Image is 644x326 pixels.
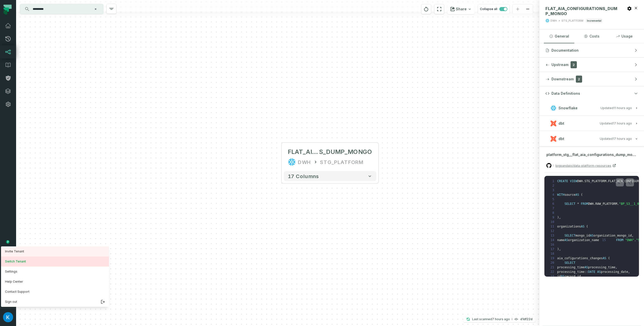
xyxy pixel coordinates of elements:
[576,76,582,83] span: 2
[557,270,588,274] span: processing_time::
[539,146,644,282] div: dbtUpdated[DATE] 7:02:58 PM
[581,225,584,228] span: AS
[319,148,372,156] span: S_DUMP_MONGO
[600,121,632,125] span: Updated
[539,86,644,101] button: Data Definitions
[614,106,632,110] relative-time: Sep 11, 2025, 1:01 AM GMT+3
[565,238,568,242] span: AS
[545,105,638,111] button: SnowflakeUpdated[DATE] 1:01:26 AM
[616,238,623,242] span: FROM
[606,179,608,183] span: .
[613,137,632,141] relative-time: Sep 10, 2025, 7:02 PM GMT+3
[550,19,557,23] div: DWH
[547,188,557,192] span: 3
[597,270,601,274] span: AS
[581,202,588,206] span: FROM
[288,148,319,156] span: FLAT_AIA_CONFIGURATION
[576,29,607,43] button: Costs
[568,238,599,242] span: organization_name
[539,58,644,72] button: Upstream2
[561,19,583,23] div: STG_PLATFORM
[539,72,644,86] button: Downstream2
[575,234,590,237] span: mongo_id
[585,18,603,23] span: incremental
[551,91,580,96] span: Data Definitions
[545,120,638,127] button: dbtUpdated[DATE] 7:02:58 PM
[547,229,557,233] span: 12
[547,238,557,242] span: 14
[545,135,638,142] button: dbtUpdated[DATE] 7:02:58 PM
[557,193,565,197] span: WITH
[557,256,603,260] span: aia_cofigurations_changes
[583,179,584,183] span: .
[544,29,574,43] button: General
[547,202,557,206] span: 6
[570,179,577,183] span: VIEW
[600,106,632,110] span: Updated
[559,216,561,219] span: ,
[634,238,636,242] span: .
[472,317,510,322] p: Last scanned
[577,179,583,183] span: DWH
[547,220,557,224] span: 10
[557,238,565,242] span: name
[558,136,564,141] span: dbt
[557,275,561,278] span: id
[447,4,475,14] button: Share
[558,106,578,111] span: Snowflake
[547,233,557,238] span: 13
[93,7,98,12] button: Clear search query
[3,312,13,322] img: avatar of Kosta Shougaev
[595,202,617,206] span: RAW_PLATFORM
[1,256,109,267] button: Switch Tenant
[547,183,557,188] span: 2
[523,4,533,14] button: zoom out
[588,270,595,274] span: DATE
[613,121,632,125] relative-time: Sep 10, 2025, 7:02 PM GMT+3
[478,4,510,14] button: Collapse all
[547,192,557,197] span: 4
[571,61,577,68] span: 2
[601,270,628,274] span: processing_date
[584,266,588,269] span: AS
[565,275,581,278] span: record_id
[628,270,630,274] span: ,
[561,275,564,278] span: AS
[603,256,606,260] span: AS
[298,158,311,166] div: DWH
[590,234,593,237] span: AS
[547,260,557,265] span: 20
[547,274,557,279] span: 23
[288,173,319,179] span: 17 columns
[547,211,557,215] span: 8
[586,225,588,228] span: (
[575,193,579,197] span: AS
[557,266,584,269] span: processing_time
[547,215,557,220] span: 9
[551,77,574,82] span: Downstream
[1,287,109,297] a: Contact Support
[558,121,564,126] span: dbt
[609,29,639,43] button: Usage
[565,202,575,206] span: SELECT
[1,267,109,277] button: Settings
[288,148,372,156] div: FLAT_AIA_CONFIGURATIONS_DUMP_MONGO
[625,238,634,242] span: "DWH"
[557,225,581,228] span: organizations
[547,270,557,274] span: 22
[1,297,109,307] button: Sign out
[565,234,575,237] span: SELECT
[600,137,632,141] span: Updated
[320,158,364,166] div: STG_PLATFORM
[594,202,595,206] span: .
[547,179,557,183] span: 1
[632,234,633,237] span: ,
[559,247,561,251] span: ,
[547,256,557,260] span: 19
[557,179,568,183] span: CREATE
[547,197,557,202] span: 5
[547,242,557,247] span: 16
[547,247,557,251] span: 17
[565,193,575,197] span: source
[551,62,569,67] span: Upstream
